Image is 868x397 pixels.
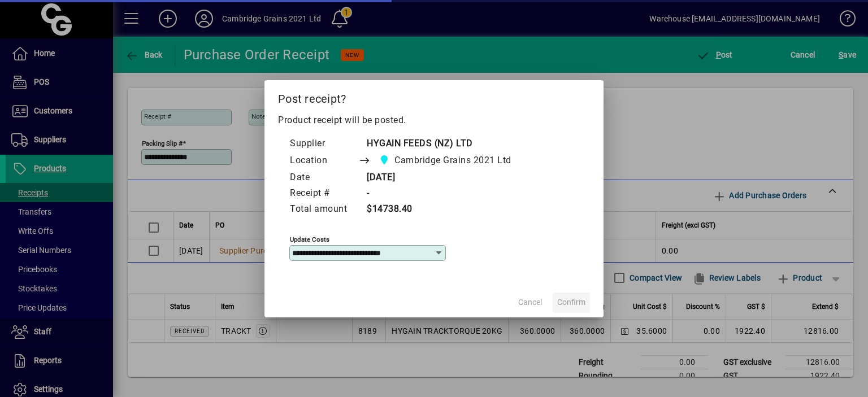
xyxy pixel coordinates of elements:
td: Receipt # [289,186,358,202]
td: [DATE] [358,170,533,186]
mat-label: Update costs [290,235,329,243]
td: Location [289,152,358,170]
p: Product receipt will be posted. [278,114,590,127]
td: - [358,186,533,202]
td: Date [289,170,358,186]
span: Cambridge Grains 2021 Ltd [376,152,516,168]
td: Total amount [289,202,358,217]
span: Cambridge Grains 2021 Ltd [394,154,511,167]
td: $14738.40 [358,202,533,217]
td: Supplier [289,136,358,152]
td: HYGAIN FEEDS (NZ) LTD [358,136,533,152]
h2: Post receipt? [264,80,604,113]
